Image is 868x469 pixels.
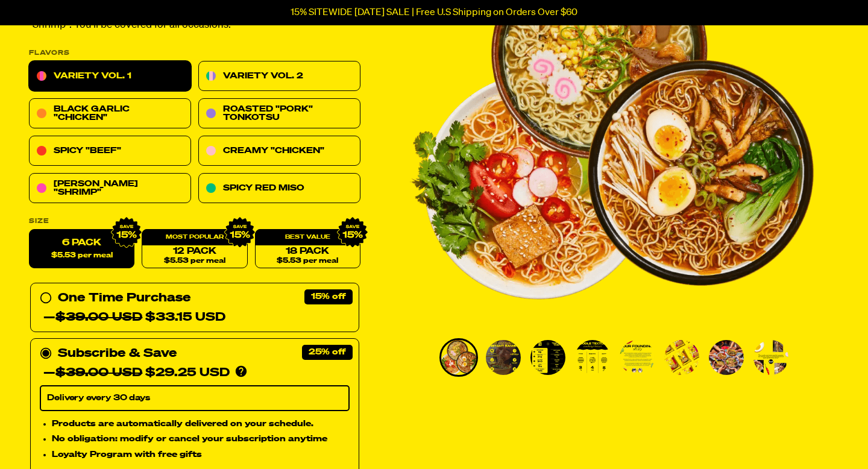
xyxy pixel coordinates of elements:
div: PDP main carousel thumbnails [409,338,814,377]
img: IMG_9632.png [224,217,255,248]
a: Creamy "Chicken" [198,136,360,166]
div: — $29.25 USD [43,364,230,383]
img: Variety Vol. 1 [486,340,521,375]
li: Go to slide 5 [618,338,656,377]
img: Variety Vol. 1 [709,340,744,375]
span: $5.53 per meal [164,257,225,265]
p: Flavors [29,50,360,57]
a: Black Garlic "Chicken" [29,99,191,129]
p: 15% SITEWIDE [DATE] SALE | Free U.S Shipping on Orders Over $60 [291,7,577,18]
a: [PERSON_NAME] "Shrimp" [29,174,191,204]
del: $39.00 USD [55,367,142,379]
a: 12 Pack$5.53 per meal [142,230,247,269]
li: Go to slide 7 [707,338,746,377]
a: Roasted "Pork" Tonkotsu [198,99,360,129]
img: IMG_9632.png [111,217,142,248]
li: Go to slide 3 [529,338,567,377]
img: Variety Vol. 1 [575,340,610,375]
div: One Time Purchase [40,289,350,327]
li: Go to slide 6 [662,338,701,377]
img: IMG_9632.png [337,217,368,248]
img: Variety Vol. 1 [664,340,699,375]
select: Subscribe & Save —$39.00 USD$29.25 USD Products are automatically delivered on your schedule. No ... [40,386,350,411]
li: No obligation: modify or cancel your subscription anytime [52,433,350,446]
div: — $33.15 USD [43,308,225,327]
li: Go to slide 4 [573,338,612,377]
a: Variety Vol. 2 [198,61,360,92]
li: Loyalty Program with free gifts [52,449,350,462]
li: Go to slide 8 [752,338,790,377]
div: Subscribe & Save [58,344,177,364]
span: $5.53 per meal [51,252,113,260]
img: Variety Vol. 1 [530,340,565,375]
label: Size [29,218,360,225]
img: Variety Vol. 1 [620,340,655,375]
a: Spicy "Beef" [29,136,191,166]
img: Variety Vol. 1 [753,340,788,375]
img: Variety Vol. 1 [441,340,476,375]
del: $39.00 USD [55,312,142,324]
li: Go to slide 1 [439,338,478,377]
a: Variety Vol. 1 [29,61,191,92]
a: Spicy Red Miso [198,174,360,204]
a: 18 Pack$5.53 per meal [255,230,360,269]
li: Products are automatically delivered on your schedule. [52,417,350,430]
label: 6 Pack [29,230,134,269]
span: $5.53 per meal [277,257,338,265]
li: Go to slide 2 [484,338,523,377]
